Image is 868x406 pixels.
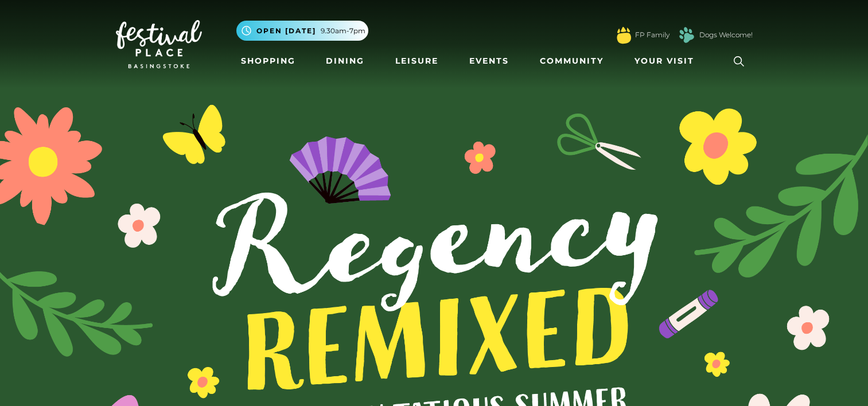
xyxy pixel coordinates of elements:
a: Events [465,50,513,72]
a: Shopping [236,50,300,72]
button: Open [DATE] 9.30am-7pm [236,21,368,41]
span: 9.30am-7pm [321,26,365,36]
span: Open [DATE] [256,26,316,36]
a: FP Family [635,30,670,40]
span: Your Visit [635,55,694,67]
a: Dogs Welcome! [699,30,753,40]
a: Dining [321,50,369,72]
a: Community [535,50,608,72]
img: Festival Place Logo [116,20,202,68]
a: Your Visit [630,50,704,72]
a: Leisure [391,50,443,72]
